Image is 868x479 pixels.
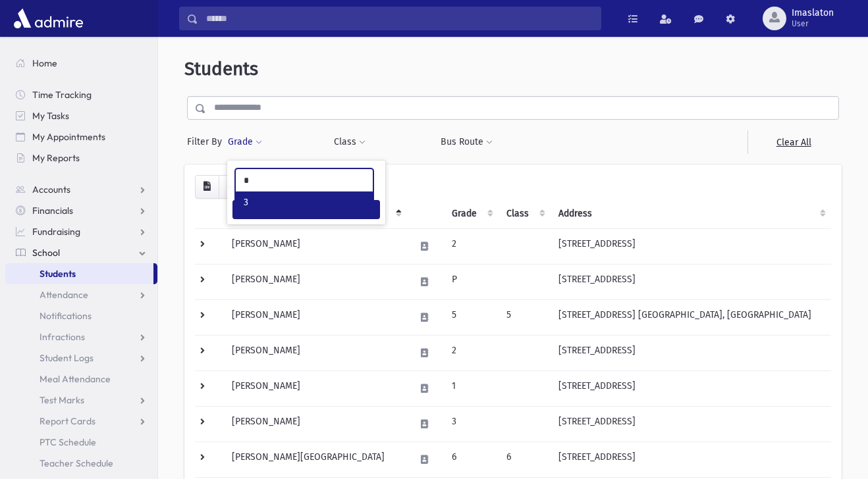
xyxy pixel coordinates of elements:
[499,441,551,477] td: 6
[224,370,408,406] td: [PERSON_NAME]
[224,228,408,264] td: [PERSON_NAME]
[551,228,831,264] td: [STREET_ADDRESS]
[40,436,96,448] span: PTC Schedule
[5,390,157,411] a: Test Marks
[5,453,157,474] a: Teacher Schedule
[32,247,60,259] span: School
[551,335,831,370] td: [STREET_ADDRESS]
[551,406,831,441] td: [STREET_ADDRESS]
[40,373,111,385] span: Meal Attendance
[40,415,95,427] span: Report Cards
[224,264,408,299] td: [PERSON_NAME]
[5,411,157,432] a: Report Cards
[40,268,76,280] span: Students
[5,84,157,105] a: Time Tracking
[551,370,831,406] td: [STREET_ADDRESS]
[444,199,499,229] th: Grade: activate to sort column ascending
[444,335,499,370] td: 2
[440,130,493,154] button: Bus Route
[40,310,92,322] span: Notifications
[32,226,80,238] span: Fundraising
[227,130,263,154] button: Grade
[551,441,831,477] td: [STREET_ADDRESS]
[5,200,157,221] a: Financials
[5,326,157,347] a: Infractions
[224,199,408,229] th: Student: activate to sort column descending
[444,264,499,299] td: P
[792,8,834,18] span: Imaslaton
[5,105,157,126] a: My Tasks
[187,135,227,149] span: Filter By
[40,394,84,406] span: Test Marks
[32,131,105,143] span: My Appointments
[444,299,499,335] td: 5
[5,53,157,74] a: Home
[40,352,94,364] span: Student Logs
[40,331,85,343] span: Infractions
[444,441,499,477] td: 6
[32,152,80,164] span: My Reports
[236,191,373,213] li: 3
[11,5,86,32] img: AdmirePro
[224,299,408,335] td: [PERSON_NAME]
[32,57,57,69] span: Home
[444,370,499,406] td: 1
[551,299,831,335] td: [STREET_ADDRESS] [GEOGRAPHIC_DATA], [GEOGRAPHIC_DATA]
[499,299,551,335] td: 5
[224,406,408,441] td: [PERSON_NAME]
[5,284,157,305] a: Attendance
[32,89,92,101] span: Time Tracking
[5,305,157,326] a: Notifications
[5,126,157,147] a: My Appointments
[195,175,219,199] button: CSV
[333,130,366,154] button: Class
[5,242,157,263] a: School
[219,175,245,199] button: Print
[551,264,831,299] td: [STREET_ADDRESS]
[792,18,834,29] span: User
[5,368,157,390] a: Meal Attendance
[32,205,73,216] span: Financials
[444,406,499,441] td: 3
[5,263,153,284] a: Students
[40,289,88,301] span: Attendance
[5,432,157,453] a: PTC Schedule
[5,347,157,368] a: Student Logs
[5,147,157,168] a: My Reports
[232,200,380,219] button: Filter
[444,228,499,264] td: 2
[32,110,69,122] span: My Tasks
[32,184,70,195] span: Accounts
[224,335,408,370] td: [PERSON_NAME]
[224,441,408,477] td: [PERSON_NAME][GEOGRAPHIC_DATA]
[499,199,551,229] th: Class: activate to sort column ascending
[5,179,157,200] a: Accounts
[5,221,157,242] a: Fundraising
[198,7,601,30] input: Search
[184,58,258,80] span: Students
[40,457,113,469] span: Teacher Schedule
[551,199,831,229] th: Address: activate to sort column ascending
[747,130,839,154] a: Clear All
